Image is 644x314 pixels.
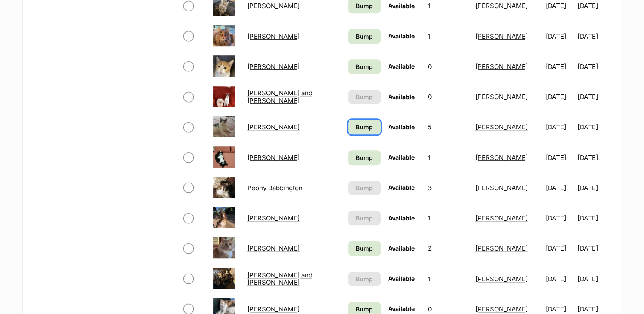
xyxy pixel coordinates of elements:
[424,173,471,203] td: 3
[247,305,300,313] a: [PERSON_NAME]
[388,123,415,131] span: Available
[348,150,381,165] a: Bump
[424,234,471,263] td: 2
[356,32,373,41] span: Bump
[542,264,577,294] td: [DATE]
[348,59,381,74] a: Bump
[348,241,381,256] a: Bump
[247,89,312,104] a: [PERSON_NAME] and [PERSON_NAME]
[475,123,528,131] a: [PERSON_NAME]
[578,52,612,81] td: [DATE]
[475,244,528,252] a: [PERSON_NAME]
[424,82,471,111] td: 0
[213,177,235,198] img: Peony Babbington
[424,112,471,142] td: 5
[424,203,471,233] td: 1
[475,214,528,222] a: [PERSON_NAME]
[348,211,381,225] button: Bump
[247,123,300,131] a: [PERSON_NAME]
[348,90,381,104] button: Bump
[578,143,612,172] td: [DATE]
[247,214,300,222] a: [PERSON_NAME]
[356,274,373,283] span: Bump
[475,305,528,313] a: [PERSON_NAME]
[356,62,373,71] span: Bump
[348,272,381,286] button: Bump
[388,63,415,70] span: Available
[578,264,612,294] td: [DATE]
[356,214,373,223] span: Bump
[348,29,381,44] a: Bump
[542,22,577,51] td: [DATE]
[247,63,300,71] a: [PERSON_NAME]
[388,184,415,191] span: Available
[247,184,303,192] a: Peony Babbington
[542,173,577,203] td: [DATE]
[475,184,528,192] a: [PERSON_NAME]
[247,244,300,252] a: [PERSON_NAME]
[356,1,373,10] span: Bump
[542,234,577,263] td: [DATE]
[542,203,577,233] td: [DATE]
[348,120,381,134] a: Bump
[388,93,415,100] span: Available
[388,32,415,40] span: Available
[578,203,612,233] td: [DATE]
[356,123,373,131] span: Bump
[542,143,577,172] td: [DATE]
[388,245,415,252] span: Available
[247,32,300,40] a: [PERSON_NAME]
[424,52,471,81] td: 0
[424,264,471,294] td: 1
[356,92,373,101] span: Bump
[356,244,373,253] span: Bump
[356,305,373,314] span: Bump
[578,22,612,51] td: [DATE]
[356,183,373,192] span: Bump
[388,214,415,222] span: Available
[475,154,528,162] a: [PERSON_NAME]
[424,22,471,51] td: 1
[247,2,300,10] a: [PERSON_NAME]
[247,154,300,162] a: [PERSON_NAME]
[578,82,612,111] td: [DATE]
[348,181,381,195] button: Bump
[542,52,577,81] td: [DATE]
[578,112,612,142] td: [DATE]
[356,153,373,162] span: Bump
[542,112,577,142] td: [DATE]
[388,305,415,312] span: Available
[542,82,577,111] td: [DATE]
[475,63,528,71] a: [PERSON_NAME]
[475,275,528,283] a: [PERSON_NAME]
[424,143,471,172] td: 1
[475,2,528,10] a: [PERSON_NAME]
[578,173,612,203] td: [DATE]
[388,154,415,161] span: Available
[475,32,528,40] a: [PERSON_NAME]
[247,271,312,286] a: [PERSON_NAME] and [PERSON_NAME]
[578,234,612,263] td: [DATE]
[475,93,528,101] a: [PERSON_NAME]
[388,2,415,9] span: Available
[388,275,415,282] span: Available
